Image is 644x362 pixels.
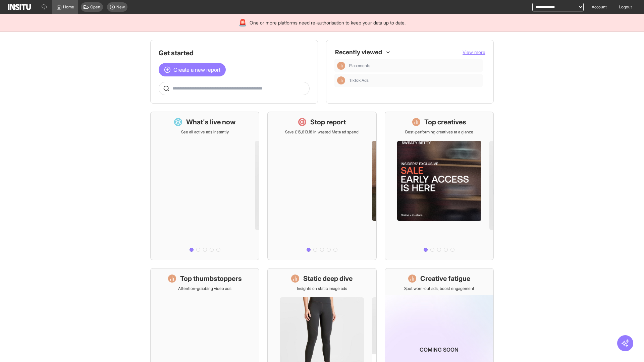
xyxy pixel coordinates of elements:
h1: Top creatives [424,117,466,127]
a: Stop reportSave £16,613.18 in wasted Meta ad spend [267,112,376,260]
span: Placements [349,63,370,68]
h1: Top thumbstoppers [180,274,242,283]
a: What's live nowSee all active ads instantly [150,112,259,260]
p: Best-performing creatives at a glance [405,129,473,135]
img: Logo [8,4,31,10]
span: Placements [349,63,480,68]
p: Attention-grabbing video ads [178,286,231,291]
div: Insights [337,76,345,84]
span: Create a new report [173,66,220,74]
span: TikTok Ads [349,78,369,83]
button: View more [463,49,485,56]
h1: What's live now [186,117,236,127]
a: Top creativesBest-performing creatives at a glance [385,112,494,260]
button: Create a new report [159,63,226,76]
div: Insights [337,62,345,70]
div: 🚨 [238,18,247,27]
span: New [116,4,125,10]
p: Insights on static image ads [297,286,347,291]
h1: Get started [159,48,310,58]
span: TikTok Ads [349,78,480,83]
span: Open [90,4,100,10]
span: Home [63,4,74,10]
p: See all active ads instantly [181,129,229,135]
p: Save £16,613.18 in wasted Meta ad spend [285,129,359,135]
h1: Static deep dive [303,274,353,283]
span: View more [463,49,485,55]
h1: Stop report [310,117,346,127]
span: One or more platforms need re-authorisation to keep your data up to date. [250,19,406,26]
